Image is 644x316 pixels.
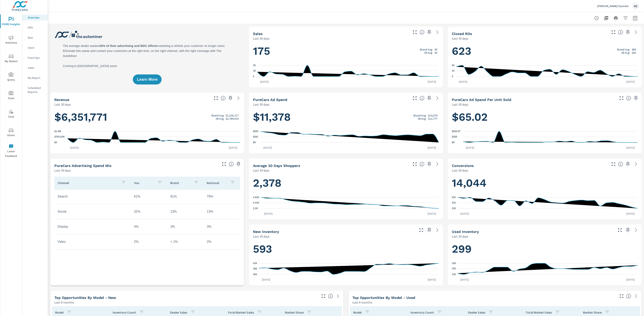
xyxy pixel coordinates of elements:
p: $3,156,717 [226,114,238,117]
text: $555 [253,130,258,133]
h1: 593 [253,242,439,256]
h1: $11,378 [253,110,439,124]
text: 33 [452,69,455,72]
p: My Report [28,76,44,80]
p: [PERSON_NAME] Hyundai [597,4,629,8]
p: [DATE] [257,80,271,84]
span: Driver [1,128,21,138]
p: Inventory Count [113,310,136,314]
p: Scheduled Reports [28,86,44,94]
p: Market Share [285,310,304,314]
p: [DATE] [261,146,275,150]
p: Last 30 days [253,36,269,41]
p: Last 30 days [452,168,468,173]
a: See more details in report [633,293,639,299]
p: Last 30 days [452,234,468,239]
a: See more details in report [434,95,441,101]
span: Save this to your personalized report [625,227,631,233]
button: Make Fullscreen [617,227,623,233]
p: Last 30 days [54,102,71,107]
h1: $6,351,771 [54,110,240,124]
p: [DATE] [456,80,470,84]
text: $700.83K [54,136,65,138]
p: [DATE] [458,212,472,216]
h5: PureCars Advertising Spend Mix [54,164,111,168]
p: Last 6 months [54,300,74,305]
span: Save this to your personalized report [227,95,234,101]
h1: 175 [253,44,439,58]
p: Fixed Ops [28,56,44,60]
span: Leave Feedback [1,144,21,159]
td: 3% [203,222,240,232]
p: [DATE] [457,278,472,282]
p: [DATE] [67,146,82,150]
p: Sales [28,66,44,70]
h5: Conversions [452,164,474,168]
h5: Closed ROs [452,32,472,36]
span: Save this to your personalized report [426,161,432,167]
td: Search [54,191,131,202]
p: [DATE] [623,80,638,84]
h5: Sales [253,32,263,36]
text: 632 [452,196,456,199]
h5: Used Inventory [452,230,479,234]
span: Advertise [1,35,21,45]
a: See more details in report [235,95,242,101]
text: 2.62K [253,196,259,199]
text: $1.4M [54,130,61,133]
td: Social [54,207,131,217]
span: Save this to your personalized report [625,161,631,167]
button: Make Fullscreen [213,95,219,101]
span: Tier2 [1,109,21,119]
span: Save this to your personalized report [426,95,432,101]
button: Make Fullscreen [618,95,625,101]
p: Used [28,46,44,50]
text: 431 [452,202,456,204]
text: 364 [253,273,257,276]
span: Save this to your personalized report [426,29,432,35]
text: $0 [452,141,455,144]
span: Save this to your personalized report [426,227,432,233]
text: 169 [452,262,456,265]
td: 32% [131,207,167,217]
span: Learn More [137,78,157,81]
span: Tools [1,91,21,101]
text: 230 [452,207,456,210]
p: [DATE] [623,212,638,216]
h5: Revenue [54,98,69,102]
p: [DATE] [623,278,638,282]
p: 93 [434,51,437,54]
p: Inventory Count [411,310,434,314]
div: Sales [22,65,48,71]
p: All Avg: [418,117,426,120]
h5: Top Opportunities by Model - Used [352,295,415,300]
p: Overview [28,15,44,20]
text: $0 [54,141,57,144]
button: Select Date Range [631,14,639,22]
p: All Avg: [424,51,433,54]
a: See more details in report [434,29,441,35]
p: Total Market Sales [228,310,254,314]
button: Make Fullscreen [618,293,625,299]
p: New [28,36,44,40]
text: 65 [452,64,455,67]
div: nav menu [0,12,22,160]
p: Last 30 days [253,168,269,173]
text: 155 [452,267,456,270]
span: Average cost of advertising per each vehicle sold at the dealer over the selected date range. The... [626,96,631,101]
p: [DATE] [425,212,439,216]
text: 0 [452,75,453,78]
a: See more details in report [633,227,639,233]
button: Make Fullscreen [610,29,617,35]
h1: 14,044 [452,176,638,190]
h5: New Inventory [253,230,279,234]
div: ME [632,2,639,10]
p: All Avg: [216,117,224,120]
h5: PureCars Ad Spend Per Unit Sold [452,98,511,102]
text: 2.2K [253,207,258,210]
td: 79% [203,191,240,202]
span: Find the biggest opportunities within your model lineup by seeing how each model is selling in yo... [626,294,631,299]
span: Save this to your personalized report [625,29,631,35]
div: Overview [22,14,48,21]
h1: 2,378 [253,176,439,190]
